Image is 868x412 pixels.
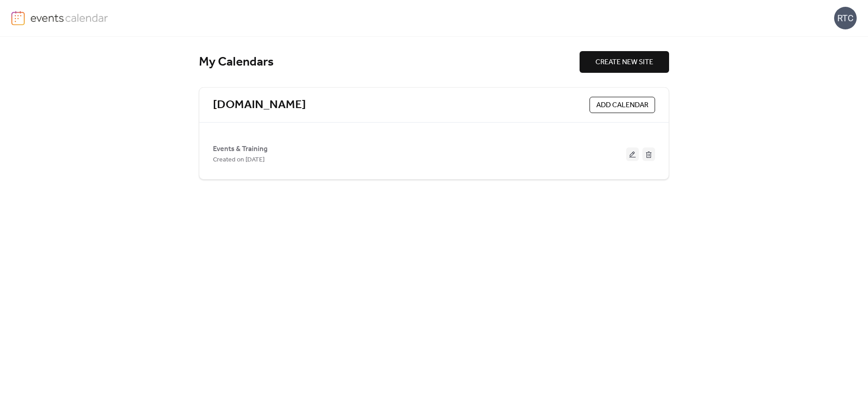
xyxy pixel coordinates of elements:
[580,51,669,73] button: CREATE NEW SITE
[595,57,653,68] span: CREATE NEW SITE
[199,54,580,70] div: My Calendars
[30,11,108,24] img: logo-type
[213,155,264,166] span: Created on [DATE]
[834,7,857,29] div: RTC
[213,144,268,155] span: Events & Training
[590,97,655,113] button: ADD CALENDAR
[11,11,25,25] img: logo
[213,147,268,152] a: Events & Training
[596,100,648,111] span: ADD CALENDAR
[213,98,306,113] a: [DOMAIN_NAME]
